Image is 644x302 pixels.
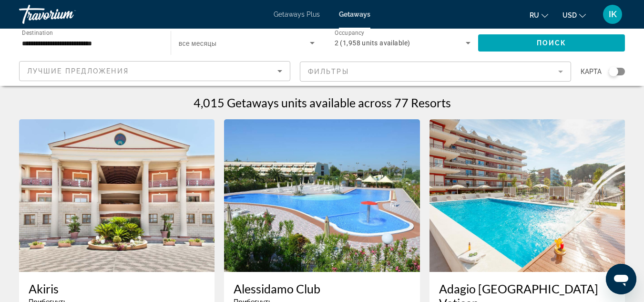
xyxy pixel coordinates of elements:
[581,65,602,78] span: карта
[19,119,215,272] img: ii_aki1.jpg
[339,10,370,18] a: Getaways
[194,95,451,110] h1: 4,015 Getaways units available across 77 Resorts
[609,10,617,19] span: IK
[562,11,577,19] span: USD
[335,30,365,36] span: Occupancy
[179,40,217,47] span: все месяцы
[562,8,586,22] button: Change currency
[22,29,53,36] span: Destination
[27,67,129,75] span: Лучшие предложения
[224,119,419,272] img: ii_als1.jpg
[530,8,548,22] button: Change language
[600,4,625,24] button: User Menu
[27,65,282,77] mat-select: Sort by
[19,2,114,27] a: Travorium
[606,264,636,294] iframe: Pulsante per aprire la finestra di messaggistica
[335,39,410,47] span: 2 (1,958 units available)
[234,281,410,296] a: Alessidamo Club
[530,11,539,19] span: ru
[429,119,625,272] img: ii_adb1.jpg
[537,39,567,47] span: Поиск
[274,10,320,18] a: Getaways Plus
[478,34,625,52] button: Поиск
[29,281,205,296] a: Akiris
[300,61,571,82] button: Filter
